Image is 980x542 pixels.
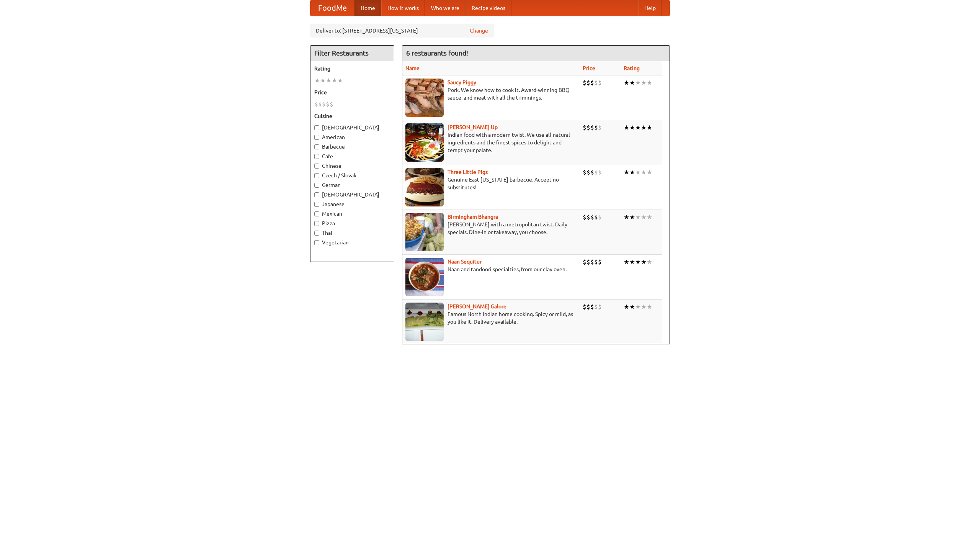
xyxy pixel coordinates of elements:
[594,213,598,221] li: $
[330,100,333,108] li: $
[647,168,652,177] li: ★
[583,123,586,132] li: $
[310,24,494,38] div: Deliver to: [STREET_ADDRESS][US_STATE]
[635,168,641,177] li: ★
[314,200,390,208] label: Japanese
[337,76,343,85] li: ★
[332,76,337,85] li: ★
[448,214,498,220] a: Birmingham Bhangra
[326,100,330,108] li: $
[314,202,319,207] input: Japanese
[405,65,420,71] a: Name
[598,258,602,266] li: $
[598,123,602,132] li: $
[598,213,602,221] li: $
[586,168,590,177] li: $
[405,221,577,236] p: [PERSON_NAME] with a metropolitan twist. Daily specials. Dine-in or takeaway, you choose.
[314,76,320,85] li: ★
[448,124,498,130] a: [PERSON_NAME] Up
[590,168,594,177] li: $
[635,303,641,311] li: ★
[448,259,482,265] a: Naan Sequitur
[583,79,586,87] li: $
[590,79,594,87] li: $
[314,112,390,120] h5: Cuisine
[583,258,586,266] li: $
[314,183,319,188] input: German
[405,310,577,326] p: Famous North Indian home cooking. Spicy or mild, as you like it. Delivery available.
[405,79,444,117] img: saucy.jpg
[314,219,390,227] label: Pizza
[314,240,319,245] input: Vegetarian
[354,0,381,16] a: Home
[629,258,635,266] li: ★
[647,213,652,221] li: ★
[590,303,594,311] li: $
[647,258,652,266] li: ★
[629,168,635,177] li: ★
[314,211,319,216] input: Mexican
[320,76,326,85] li: ★
[624,123,629,132] li: ★
[641,303,647,311] li: ★
[310,0,354,16] a: FoodMe
[583,213,586,221] li: $
[641,213,647,221] li: ★
[318,100,322,108] li: $
[641,168,647,177] li: ★
[583,65,595,71] a: Price
[586,213,590,221] li: $
[624,258,629,266] li: ★
[425,0,465,16] a: Who we are
[381,0,425,16] a: How it works
[624,65,640,71] a: Rating
[629,79,635,87] li: ★
[624,303,629,311] li: ★
[641,258,647,266] li: ★
[448,169,488,175] a: Three Little Pigs
[405,303,444,341] img: currygalore.jpg
[594,79,598,87] li: $
[594,123,598,132] li: $
[405,258,444,296] img: naansequitur.jpg
[647,123,652,132] li: ★
[647,79,652,87] li: ★
[405,86,577,102] p: Pork. We know how to cook it. Award-winning BBQ sauce, and meat with all the trimmings.
[470,27,488,34] a: Change
[635,123,641,132] li: ★
[314,143,390,151] label: Barbecue
[314,172,390,179] label: Czech / Slovak
[314,231,319,236] input: Thai
[314,210,390,218] label: Mexican
[314,154,319,159] input: Cafe
[465,0,511,16] a: Recipe videos
[314,192,319,197] input: [DEMOGRAPHIC_DATA]
[314,144,319,149] input: Barbecue
[586,79,590,87] li: $
[448,79,476,85] a: Saucy Piggy
[314,181,390,189] label: German
[326,76,332,85] li: ★
[314,135,319,140] input: American
[314,162,390,170] label: Chinese
[405,123,444,162] img: curryup.jpg
[594,258,598,266] li: $
[590,258,594,266] li: $
[594,303,598,311] li: $
[405,213,444,251] img: bhangra.jpg
[314,65,390,72] h5: Rating
[583,303,586,311] li: $
[314,221,319,226] input: Pizza
[629,123,635,132] li: ★
[314,239,390,246] label: Vegetarian
[598,79,602,87] li: $
[586,123,590,132] li: $
[624,79,629,87] li: ★
[314,191,390,198] label: [DEMOGRAPHIC_DATA]
[629,303,635,311] li: ★
[310,46,394,61] h4: Filter Restaurants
